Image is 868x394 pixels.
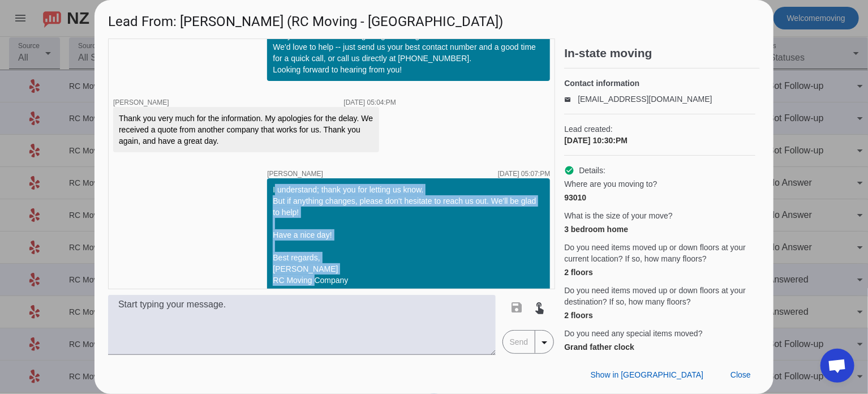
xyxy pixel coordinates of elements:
[731,370,751,379] span: Close
[273,19,544,75] div: Hey [PERSON_NAME], just following up! Are you still interested in getting a moving estimate? We'd...
[564,285,755,307] span: Do you need items moved up or down floors at your destination? If so, how many floors?
[564,78,755,89] h4: Contact information
[564,96,578,102] mat-icon: email
[564,135,755,146] div: [DATE] 10:30:PM
[273,184,544,286] div: I understand; thank you for letting us know. But if anything changes, please don't hesitate to re...
[564,224,755,235] div: 3 bedroom home
[498,170,550,177] div: [DATE] 05:07:PM
[564,210,672,221] span: What is the size of your move?
[582,365,712,385] button: Show in [GEOGRAPHIC_DATA]
[564,267,755,278] div: 2 floors
[578,95,712,104] a: [EMAIL_ADDRESS][DOMAIN_NAME]
[579,165,605,176] span: Details:
[564,310,755,321] div: 2 floors
[721,365,760,385] button: Close
[564,165,574,175] mat-icon: check_circle
[119,113,373,147] div: Thank you very much for the information. My apologies for the delay. We received a quote from ano...
[564,341,755,353] div: Grand father clock
[564,328,702,339] span: Do you need any special items moved?
[564,123,755,135] span: Lead created:
[533,301,547,314] mat-icon: touch_app
[564,192,755,203] div: 93010
[820,349,854,383] div: Open chat
[538,336,551,349] mat-icon: arrow_drop_down
[564,48,760,59] h2: In-state moving
[344,99,396,106] div: [DATE] 05:04:PM
[267,170,323,177] span: [PERSON_NAME]
[113,98,169,106] span: [PERSON_NAME]
[564,242,755,264] span: Do you need items moved up or down floors at your current location? If so, how many floors?
[591,370,703,379] span: Show in [GEOGRAPHIC_DATA]
[564,178,657,190] span: Where are you moving to?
